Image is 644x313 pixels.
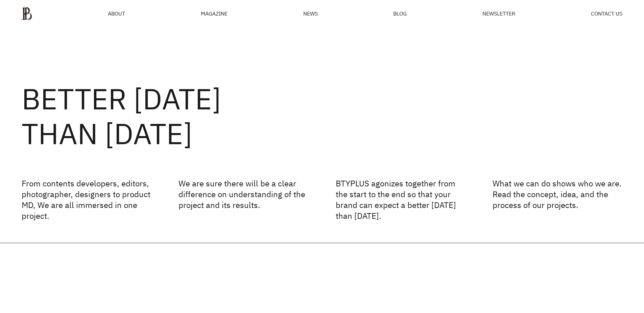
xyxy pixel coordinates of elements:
[336,178,466,221] p: BTYPLUS agonizes together from the start to the end so that your brand can expect a better [DATE]...
[22,178,151,221] p: From contents developers, editors, photographer, designers to product MD, We are all immersed in ...
[303,11,318,16] a: NEWS
[393,11,407,16] a: BLOG
[178,178,308,221] p: We are sure there will be a clear difference on understanding of the project and its results.
[493,178,622,221] p: What we can do shows who we are. Read the concept, idea, and the process of our projects.
[482,11,515,16] a: NEWSLETTER
[22,7,32,20] img: ba379d5522eb3.png
[591,11,622,16] a: CONTACT US
[22,81,622,151] h2: BETTER [DATE] THAN [DATE]
[201,11,228,16] div: MAGAZINE
[108,11,125,16] a: ABOUT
